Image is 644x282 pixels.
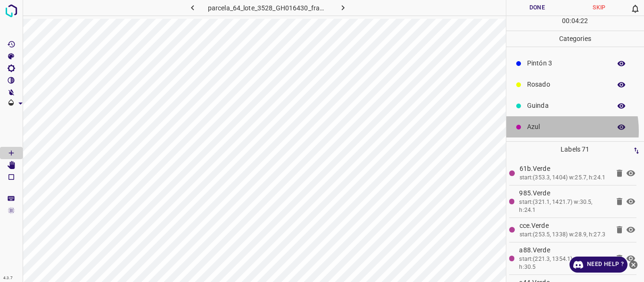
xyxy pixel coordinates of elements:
[580,16,588,26] p: 22
[527,101,606,111] p: Guinda
[3,2,20,19] img: logo
[520,174,610,182] div: start:(353.3, 1404) w:25.7, h:24.1
[519,188,609,198] p: 985.Verde
[571,16,579,26] p: 04
[527,80,606,89] p: Rosado
[627,257,639,273] button: close-help
[519,255,609,272] div: start:(221.3, 1354.1) w:32.1, h:30.5
[1,274,15,282] div: 4.3.7
[562,16,570,26] p: 00
[519,198,609,215] div: start:(321.1, 1421.7) w:30.5, h:24.1
[520,221,610,231] p: cce.Verde
[520,164,610,174] p: 61b.Verde
[562,16,588,31] div: : :
[520,231,610,239] div: start:(253.5, 1338) w:28.9, h:27.3
[527,122,606,132] p: Azul
[570,257,627,273] a: Need Help ?
[527,58,606,68] p: Pintón 3
[208,2,328,16] h6: parcela_64_lote_3528_GH016430_frame_00168_162529.jpg
[509,142,642,157] p: Labels 71
[519,245,609,255] p: a88.Verde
